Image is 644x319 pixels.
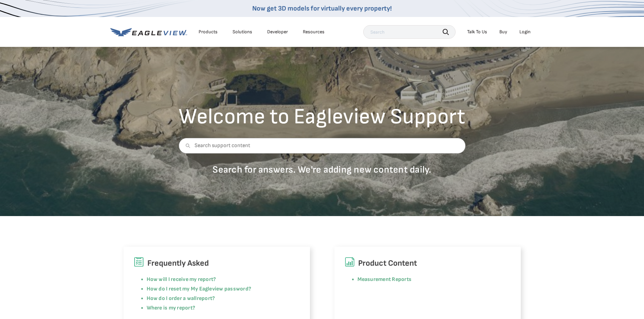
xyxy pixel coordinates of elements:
a: Where is my report? [147,305,196,311]
p: Search for answers. We're adding new content daily. [179,164,465,176]
div: Login [519,29,531,35]
a: Measurement Reports [357,276,412,283]
a: How do I reset my My Eagleview password? [147,286,252,292]
h6: Product Content [345,257,511,270]
a: How will I receive my report? [147,276,216,283]
a: Now get 3D models for virtually every property! [252,4,392,13]
div: Solutions [233,29,252,35]
input: Search support content [179,138,465,154]
h2: Welcome to Eagleview Support [179,106,465,128]
a: ? [212,295,215,302]
input: Search [363,25,456,39]
a: Developer [267,29,288,35]
a: How do I order a wall [147,295,197,302]
div: Resources [303,29,325,35]
div: Products [199,29,218,35]
a: Buy [499,29,507,35]
h6: Frequently Asked [134,257,300,270]
div: Talk To Us [467,29,487,35]
a: report [197,295,212,302]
